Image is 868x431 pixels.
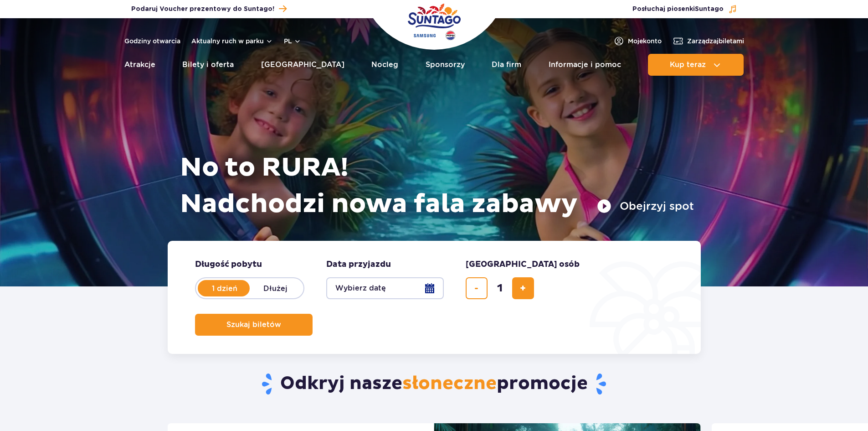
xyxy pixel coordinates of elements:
button: usuń bilet [466,277,488,299]
button: Szukaj biletów [195,314,313,336]
span: Kup teraz [670,61,706,69]
a: Godziny otwarcia [124,36,180,46]
a: Sponsorzy [426,54,465,76]
a: Dla firm [492,54,521,76]
a: Informacje i pomoc [549,54,621,76]
a: Bilety i oferta [182,54,234,76]
button: Obejrzyj spot [597,199,694,213]
span: Długość pobytu [195,259,262,270]
label: Dłużej [250,279,302,298]
span: Szukaj biletów [226,321,281,329]
span: Podaruj Voucher prezentowy do Suntago! [131,5,274,14]
span: Suntago [695,6,724,12]
a: [GEOGRAPHIC_DATA] [261,54,344,76]
span: [GEOGRAPHIC_DATA] osób [466,259,580,270]
span: słoneczne [402,372,497,395]
a: Atrakcje [124,54,155,76]
button: Wybierz datę [326,277,444,299]
span: Data przyjazdu [326,259,391,270]
span: Zarządzaj biletami [687,36,744,46]
a: Nocleg [371,54,398,76]
a: Zarządzajbiletami [673,36,744,47]
a: Podaruj Voucher prezentowy do Suntago! [131,3,287,15]
h2: Odkryj nasze promocje [167,372,701,396]
button: Posłuchaj piosenkiSuntago [632,5,737,14]
a: Mojekonto [613,36,662,47]
label: 1 dzień [199,279,251,298]
input: liczba biletów [489,277,511,299]
button: Aktualny ruch w parku [191,37,273,45]
h1: No to RURA! Nadchodzi nowa fala zabawy [180,150,694,223]
button: pl [284,36,301,46]
span: Posłuchaj piosenki [632,5,724,14]
button: Kup teraz [648,54,744,76]
form: Planowanie wizyty w Park of Poland [168,241,701,354]
button: dodaj bilet [512,277,534,299]
span: Moje konto [628,36,662,46]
